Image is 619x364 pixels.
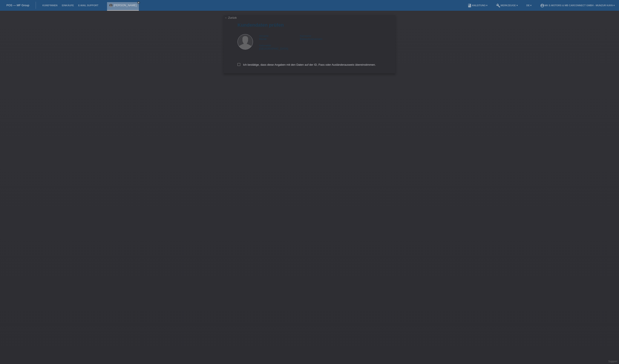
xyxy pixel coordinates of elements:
div: [GEOGRAPHIC_DATA] [259,44,300,50]
a: close [137,1,140,4]
i: build [496,3,500,8]
h1: Kundendaten prüfen [237,22,382,28]
a: E-Mail Support [76,4,101,7]
a: Einkäufe [60,4,76,7]
div: Murali [259,34,300,41]
i: book [467,3,472,8]
i: account_circle [540,3,544,8]
a: POS — MF Group [6,4,29,7]
label: Ich bestätige, dass diese Angaben mit den Daten auf der ID, Pass oder Ausländerausweis übereinsti... [237,63,376,66]
a: DE ▾ [524,4,534,7]
a: buildWerkzeuge ▾ [494,4,520,7]
span: Nachname [300,35,311,37]
a: [PERSON_NAME] [114,4,137,7]
a: Support [608,360,617,363]
a: bookAnleitung ▾ [465,4,490,7]
a: ← Zurück [225,16,237,19]
div: Balasubramaniam [300,34,341,41]
span: Nationalität [259,44,271,47]
a: account_circleMK E-MOTORS & MB CarConnect GmbH - Munzur Kaya ▾ [538,4,617,7]
span: Vorname [259,35,268,37]
a: Kund*innen [40,4,60,7]
i: close [138,2,140,4]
